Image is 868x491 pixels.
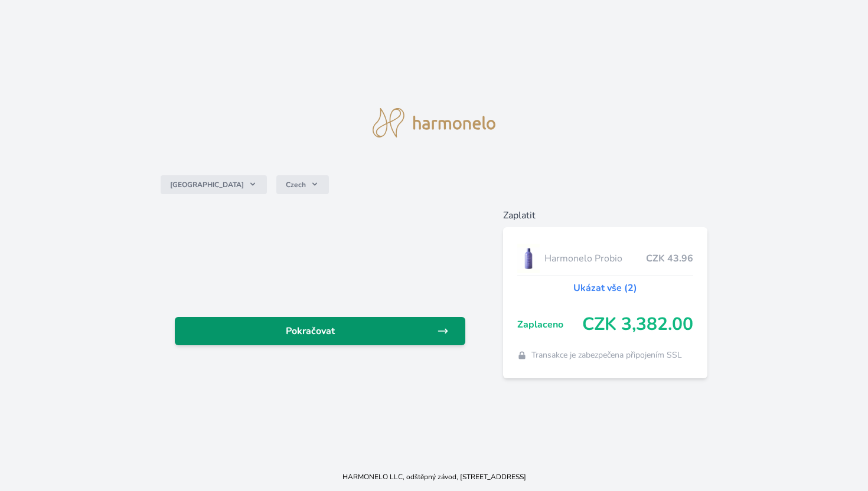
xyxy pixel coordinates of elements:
[646,251,693,266] span: CZK 43.96
[503,208,708,222] h6: Zaplatit
[544,251,647,266] span: Harmonelo Probio
[531,349,682,361] span: Transakce je zabezpečena připojením SSL
[170,180,244,189] span: [GEOGRAPHIC_DATA]
[161,175,267,194] button: [GEOGRAPHIC_DATA]
[517,317,583,332] span: Zaplaceno
[184,324,437,338] span: Pokračovat
[517,244,540,273] img: CLEAN_PROBIO_se_stinem_x-lo.jpg
[276,175,329,194] button: Czech
[373,108,495,138] img: logo.svg
[286,180,306,189] span: Czech
[582,314,693,335] span: CZK 3,382.00
[573,281,637,295] a: Ukázat vše (2)
[175,317,465,345] a: Pokračovat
